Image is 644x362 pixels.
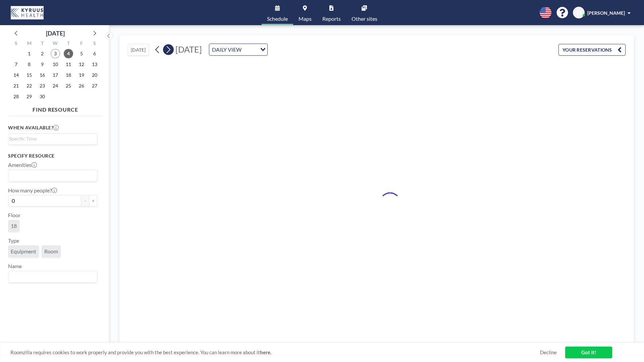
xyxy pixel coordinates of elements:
span: Wednesday, September 10, 2025 [51,60,60,69]
span: Wednesday, September 17, 2025 [51,70,60,80]
span: Maps [299,16,312,21]
label: Floor [8,212,20,219]
span: Friday, September 12, 2025 [77,60,86,69]
span: Thursday, September 25, 2025 [64,81,73,90]
button: [DATE] [128,44,149,56]
span: Reports [322,16,341,21]
span: Sunday, September 21, 2025 [11,81,21,90]
h3: Specify resource [8,153,97,159]
div: S [10,40,23,48]
span: Saturday, September 13, 2025 [90,60,99,69]
label: Name [8,263,22,269]
span: Thursday, September 18, 2025 [64,70,73,80]
img: organization-logo [11,6,44,19]
span: Sunday, September 7, 2025 [11,60,21,69]
div: Search for option [8,134,97,144]
span: Tuesday, September 16, 2025 [38,70,47,80]
span: Thursday, September 11, 2025 [64,60,73,69]
span: Other sites [352,16,377,21]
span: Tuesday, September 30, 2025 [38,92,47,101]
input: Search for option [9,171,93,180]
input: Search for option [9,135,93,142]
span: Friday, September 5, 2025 [77,49,86,58]
label: Amenities [8,162,37,168]
a: Got it! [565,347,612,358]
div: T [62,40,75,48]
label: How many people? [8,187,57,194]
span: Tuesday, September 9, 2025 [38,60,47,69]
span: Wednesday, September 3, 2025 [51,49,60,58]
span: Monday, September 8, 2025 [24,60,34,69]
div: T [36,40,49,48]
span: 18 [11,223,17,229]
span: Thursday, September 4, 2025 [64,49,73,58]
span: Schedule [267,16,288,21]
span: Wednesday, September 24, 2025 [51,81,60,90]
span: Equipment [11,248,36,255]
div: Search for option [8,271,97,283]
div: Search for option [209,44,267,55]
span: Roomzilla requires cookies to work properly and provide you with the best experience. You can lea... [10,349,540,356]
label: Type [8,237,19,244]
div: Search for option [8,170,97,181]
a: Decline [540,349,557,356]
span: Monday, September 22, 2025 [24,81,34,90]
div: F [75,40,88,48]
span: Tuesday, September 23, 2025 [38,81,47,90]
h4: FIND RESOURCE [8,104,103,113]
div: W [49,40,62,48]
button: YOUR RESERVATIONS [558,44,626,56]
input: Search for option [9,273,93,281]
span: Saturday, September 27, 2025 [90,81,99,90]
span: DAILY VIEW [211,45,243,54]
span: Monday, September 29, 2025 [24,92,34,101]
span: [PERSON_NAME] [587,10,625,16]
button: + [89,195,97,206]
a: here. [260,349,271,355]
span: Room [44,248,58,255]
div: M [23,40,36,48]
span: Saturday, September 20, 2025 [90,70,99,80]
div: S [88,40,101,48]
button: - [81,195,89,206]
span: Tuesday, September 2, 2025 [38,49,47,58]
span: Friday, September 26, 2025 [77,81,86,90]
span: Friday, September 19, 2025 [77,70,86,80]
input: Search for option [244,45,256,54]
span: [DATE] [175,44,202,54]
div: [DATE] [46,28,65,38]
span: Monday, September 15, 2025 [24,70,34,80]
span: SS [576,10,582,16]
span: Sunday, September 14, 2025 [11,70,21,80]
span: Monday, September 1, 2025 [24,49,34,58]
span: Saturday, September 6, 2025 [90,49,99,58]
span: Sunday, September 28, 2025 [11,92,21,101]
